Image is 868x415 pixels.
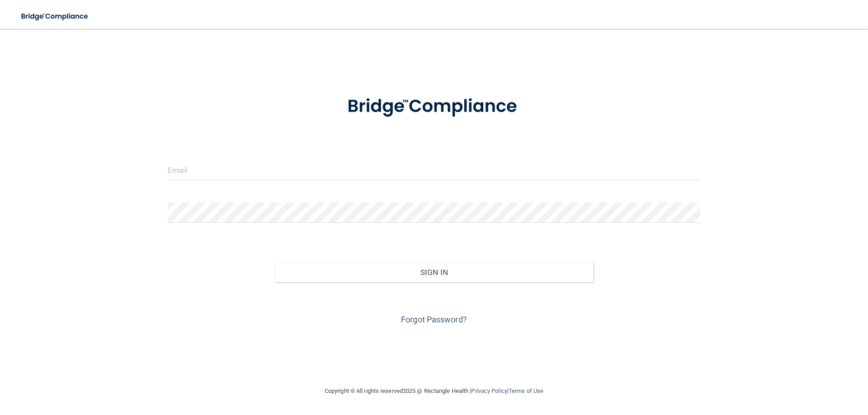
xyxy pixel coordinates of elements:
[274,262,594,282] button: Sign In
[168,160,700,180] input: Email
[471,387,507,394] a: Privacy Policy
[509,387,543,394] a: Terms of Use
[269,377,599,406] div: Copyright © All rights reserved 2025 @ Rectangle Health | |
[14,7,97,26] img: bridge_compliance_login_screen.278c3ca4.svg
[329,83,539,130] img: bridge_compliance_login_screen.278c3ca4.svg
[401,315,467,324] a: Forgot Password?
